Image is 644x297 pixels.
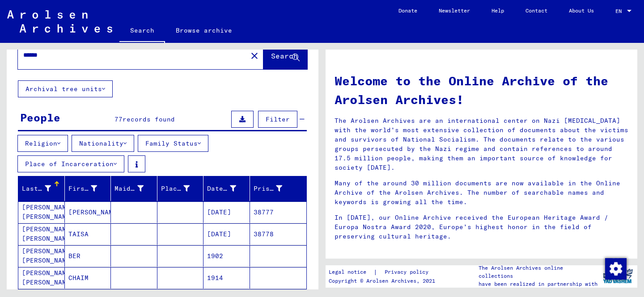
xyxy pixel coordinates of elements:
[65,201,111,223] mat-cell: [PERSON_NAME]
[7,10,112,33] img: Arolsen_neg.svg
[479,280,598,288] p: have been realized in partnership with
[165,20,243,41] a: Browse archive
[605,258,627,280] img: Zustimmung ändern
[114,115,123,123] span: 77
[615,8,622,14] mat-select-trigger: EN
[203,267,250,289] mat-cell: 1914
[335,116,628,172] p: The Arolsen Archives are an international center on Nazi [MEDICAL_DATA] with the world’s most ext...
[249,50,260,61] mat-icon: close
[263,42,307,69] button: Search
[203,223,250,245] mat-cell: [DATE]
[601,265,635,287] img: yv_logo.png
[250,176,307,201] mat-header-cell: Prisoner #
[17,135,68,152] button: Religion
[250,223,307,245] mat-cell: 38778
[329,277,439,285] p: Copyright © Arolsen Archives, 2021
[329,268,439,277] div: |
[161,181,203,196] div: Place of Birth
[18,245,65,267] mat-cell: [PERSON_NAME] [PERSON_NAME]
[246,46,263,64] button: Clear
[157,176,204,201] mat-header-cell: Place of Birth
[258,111,297,128] button: Filter
[254,181,296,196] div: Prisoner #
[123,115,175,123] span: records found
[18,267,65,289] mat-cell: [PERSON_NAME] [PERSON_NAME]
[22,184,51,193] div: Last Name
[161,184,190,193] div: Place of Birth
[72,135,134,152] button: Nationality
[111,176,157,201] mat-header-cell: Maiden Name
[17,155,124,172] button: Place of Incarceration
[22,181,64,196] div: Last Name
[65,176,111,201] mat-header-cell: First Name
[207,184,236,193] div: Date of Birth
[68,184,97,193] div: First Name
[329,268,373,277] a: Legal notice
[254,184,283,193] div: Prisoner #
[271,51,298,60] span: Search
[114,181,157,196] div: Maiden Name
[266,115,290,123] span: Filter
[119,20,165,43] a: Search
[18,201,65,223] mat-cell: [PERSON_NAME] [PERSON_NAME]
[138,135,208,152] button: Family Status
[479,264,598,280] p: The Arolsen Archives online collections
[65,267,111,289] mat-cell: CHAIM
[250,201,307,223] mat-cell: 38777
[377,268,439,277] a: Privacy policy
[18,176,65,201] mat-header-cell: Last Name
[335,179,628,207] p: Many of the around 30 million documents are now available in the Online Archive of the Arolsen Ar...
[203,201,250,223] mat-cell: [DATE]
[65,245,111,267] mat-cell: BER
[18,80,113,97] button: Archival tree units
[114,184,144,193] div: Maiden Name
[65,223,111,245] mat-cell: TAISA
[203,176,250,201] mat-header-cell: Date of Birth
[335,213,628,241] p: In [DATE], our Online Archive received the European Heritage Award / Europa Nostra Award 2020, Eu...
[203,245,250,267] mat-cell: 1902
[18,223,65,245] mat-cell: [PERSON_NAME] [PERSON_NAME]
[207,181,250,196] div: Date of Birth
[20,109,60,125] div: People
[335,71,628,109] h1: Welcome to the Online Archive of the Arolsen Archives!
[68,181,111,196] div: First Name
